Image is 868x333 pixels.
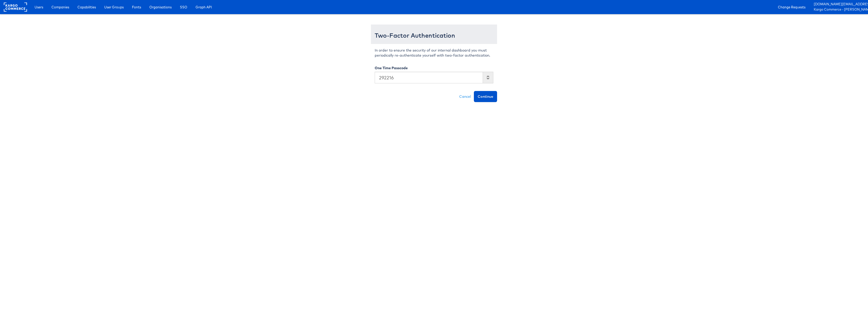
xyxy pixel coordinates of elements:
[48,3,73,12] a: Companies
[375,48,493,58] p: In order to ensure the security of our internal dashboard you must periodically re-authenticate y...
[128,3,145,12] a: Fonts
[149,5,172,10] span: Organisations
[146,3,175,12] a: Organisations
[35,5,43,10] span: Users
[176,3,191,12] a: SSO
[51,5,69,10] span: Companies
[814,7,864,12] a: Kargo Commerce - [PERSON_NAME]
[100,3,127,12] a: User Groups
[31,3,47,12] a: Users
[180,5,187,10] span: SSO
[74,3,100,12] a: Capabilities
[132,5,141,10] span: Fonts
[456,91,474,102] a: Cancel
[192,3,216,12] a: Graph API
[375,32,493,39] h3: Two-Factor Authentication
[77,5,96,10] span: Capabilities
[104,5,124,10] span: User Groups
[375,72,483,83] input: Enter the code
[814,2,864,7] a: [DOMAIN_NAME][EMAIL_ADDRESS][DOMAIN_NAME]
[474,91,497,102] button: Continue
[774,3,809,12] a: Change Requests
[196,5,212,10] span: Graph API
[375,65,408,70] label: One Time Passcode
